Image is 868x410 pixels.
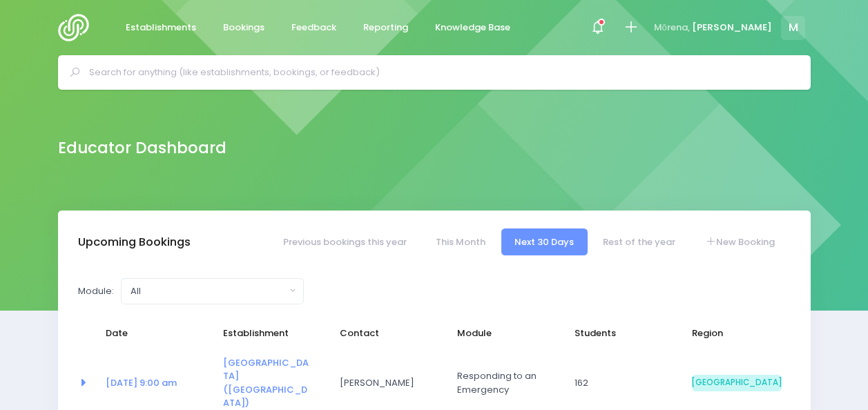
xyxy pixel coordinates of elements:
[58,139,226,157] h2: Educator Dashboard
[363,21,408,35] span: Reporting
[89,62,791,83] input: Search for anything (like establishments, bookings, or feedback)
[106,376,177,389] a: [DATE] 9:00 am
[781,16,805,40] span: M
[280,14,348,41] a: Feedback
[121,278,304,304] button: All
[457,369,547,396] span: Responding to an Emergency
[340,376,430,390] span: [PERSON_NAME]
[654,21,690,35] span: Mōrena,
[424,14,522,41] a: Knowledge Base
[352,14,420,41] a: Reporting
[692,21,772,35] span: [PERSON_NAME]
[590,228,689,255] a: Rest of the year
[501,228,588,255] a: Next 30 Days
[691,228,788,255] a: New Booking
[126,21,196,35] span: Establishments
[692,326,782,340] span: Region
[291,21,336,35] span: Feedback
[212,14,276,41] a: Bookings
[269,228,420,255] a: Previous bookings this year
[575,326,664,340] span: Students
[692,375,782,391] span: [GEOGRAPHIC_DATA]
[106,326,195,340] span: Date
[575,376,664,390] span: 162
[223,21,264,35] span: Bookings
[457,326,547,340] span: Module
[131,284,286,298] div: All
[340,326,430,340] span: Contact
[435,21,510,35] span: Knowledge Base
[78,235,191,249] h3: Upcoming Bookings
[223,326,313,340] span: Establishment
[422,228,499,255] a: This Month
[223,356,309,410] a: [GEOGRAPHIC_DATA] ([GEOGRAPHIC_DATA])
[115,14,208,41] a: Establishments
[78,284,114,298] label: Module:
[58,14,97,41] img: Logo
